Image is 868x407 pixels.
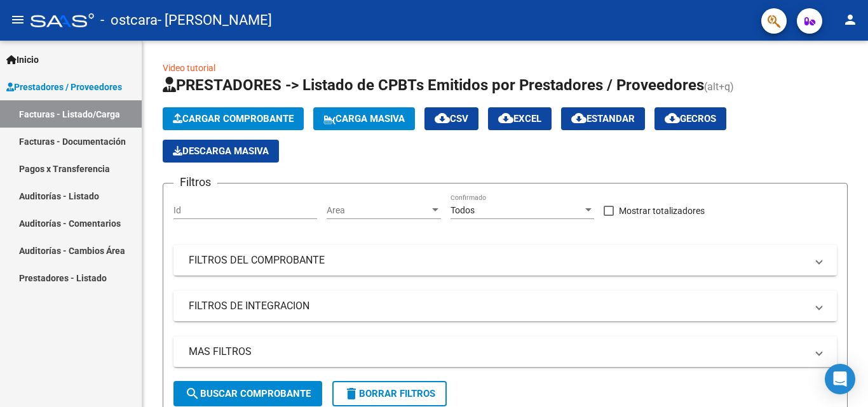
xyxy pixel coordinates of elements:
[344,386,359,401] mat-icon: delete
[313,107,415,130] button: Carga Masiva
[163,140,279,163] app-download-masive: Descarga masiva de comprobantes (adjuntos)
[571,113,635,124] span: Estandar
[173,381,322,406] button: Buscar Comprobante
[173,291,837,321] mat-expansion-panel-header: FILTROS DE INTEGRACION
[100,6,158,34] span: - ostcara
[561,107,645,130] button: Estandar
[173,337,837,367] mat-expansion-panel-header: MAS FILTROS
[498,113,541,124] span: EXCEL
[173,145,269,157] span: Descarga Masiva
[163,76,704,94] span: PRESTADORES -> Listado de CPBTs Emitidos por Prestadores / Proveedores
[189,299,806,313] mat-panel-title: FILTROS DE INTEGRACION
[173,173,217,191] h3: Filtros
[327,205,430,216] span: Area
[344,388,435,399] span: Borrar Filtros
[6,80,122,94] span: Prestadores / Proveedores
[665,113,716,124] span: Gecros
[163,140,279,163] button: Descarga Masiva
[825,364,855,394] div: Open Intercom Messenger
[435,113,468,124] span: CSV
[451,205,475,215] span: Todos
[435,110,450,126] mat-icon: cloud_download
[571,110,587,126] mat-icon: cloud_download
[189,253,806,267] mat-panel-title: FILTROS DEL COMPROBANTE
[163,63,215,73] a: Video tutorial
[332,381,447,406] button: Borrar Filtros
[173,245,837,276] mat-expansion-panel-header: FILTROS DEL COMPROBANTE
[704,81,734,93] span: (alt+q)
[424,107,478,130] button: CSV
[654,107,726,130] button: Gecros
[158,6,272,34] span: - [PERSON_NAME]
[163,107,304,130] button: Cargar Comprobante
[619,203,705,218] span: Mostrar totalizadores
[173,113,294,124] span: Cargar Comprobante
[6,53,39,67] span: Inicio
[498,110,513,126] mat-icon: cloud_download
[10,12,25,27] mat-icon: menu
[185,388,311,399] span: Buscar Comprobante
[323,113,405,124] span: Carga Masiva
[488,107,552,130] button: EXCEL
[189,345,806,359] mat-panel-title: MAS FILTROS
[185,386,200,401] mat-icon: search
[843,12,858,27] mat-icon: person
[665,110,680,126] mat-icon: cloud_download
